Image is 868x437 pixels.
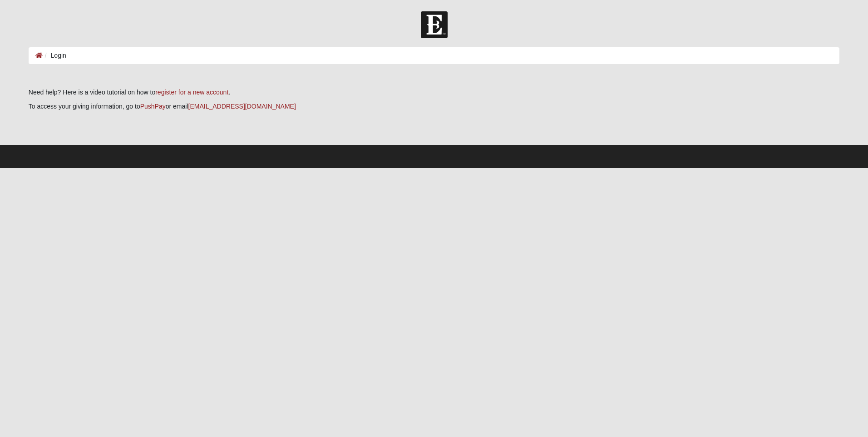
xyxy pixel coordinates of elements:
p: Need help? Here is a video tutorial on how to . [29,88,839,97]
a: PushPay [140,103,166,110]
li: Login [43,51,66,60]
a: register for a new account [155,89,228,96]
p: To access your giving information, go to or email [29,102,839,111]
img: Church of Eleven22 Logo [421,11,448,38]
a: [EMAIL_ADDRESS][DOMAIN_NAME] [188,103,296,110]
